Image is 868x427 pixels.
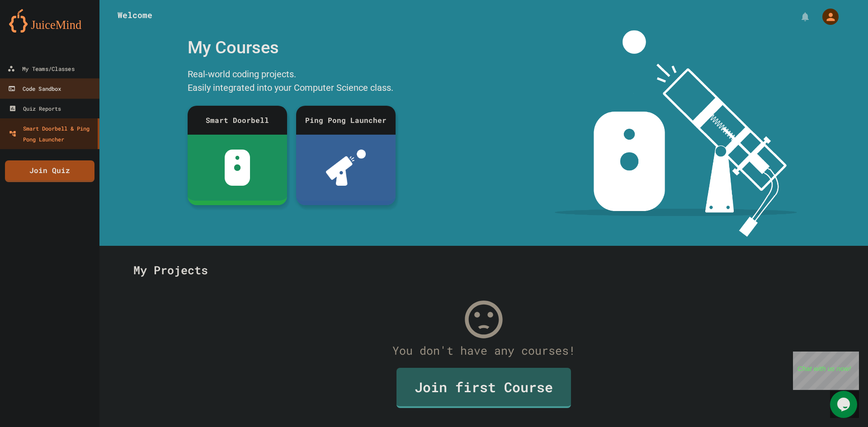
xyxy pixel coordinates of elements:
[188,106,287,135] div: Smart Doorbell
[9,9,90,33] img: logo-orange.svg
[124,253,843,288] div: My Projects
[183,65,400,99] div: Real-world coding projects. Easily integrated into your Computer Science class.
[813,6,841,27] div: My Account
[783,9,813,24] div: My Notifications
[8,83,61,94] div: Code Sandbox
[9,123,94,145] div: Smart Doorbell & Ping Pong Launcher
[296,106,396,135] div: Ping Pong Launcher
[8,63,75,75] div: My Teams/Classes
[124,342,843,359] div: You don't have any courses!
[396,368,571,408] a: Join first Course
[183,30,400,65] div: My Courses
[830,391,859,418] iframe: chat widget
[793,352,859,390] iframe: chat widget
[555,30,797,237] img: banner-image-my-projects.png
[225,150,250,186] img: sdb-white.svg
[5,160,94,182] a: Join Quiz
[326,150,366,186] img: ppl-with-ball.png
[9,103,61,114] div: Quiz Reports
